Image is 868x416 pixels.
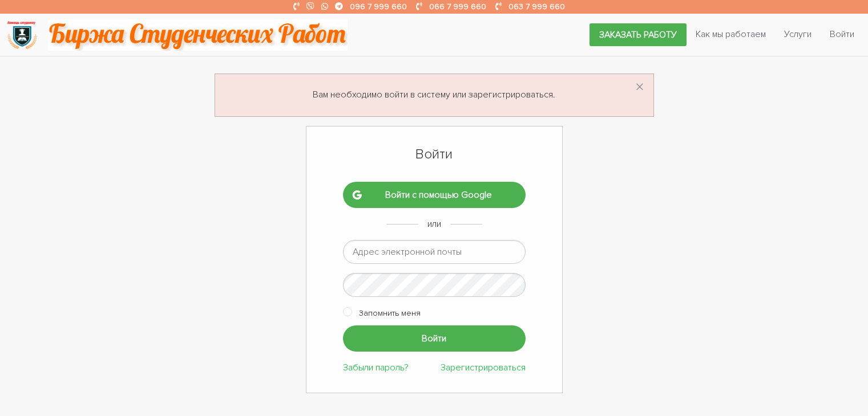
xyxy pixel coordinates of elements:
input: Адрес электронной почты [343,240,526,264]
span: Войти с помощью Google [361,190,516,200]
a: 063 7 999 660 [508,2,565,11]
img: logo-135dea9cf721667cc4ddb0c1795e3ba8b7f362e3d0c04e2cc90b931989920324.png [6,19,38,51]
img: motto-2ce64da2796df845c65ce8f9480b9c9d679903764b3ca6da4b6de107518df0fe.gif [48,19,348,51]
a: Войти с помощью Google [343,182,526,208]
button: Dismiss alert [635,79,644,97]
a: Зарегистрироваться [441,362,526,373]
a: Услуги [775,23,821,45]
span: × [635,76,644,99]
a: 096 7 999 660 [350,2,407,11]
span: или [427,218,441,230]
h1: Войти [343,145,526,164]
a: Как мы работаем [687,23,775,45]
label: Запомнить меня [359,306,421,320]
a: Забыли пароль? [343,362,409,373]
p: Вам необходимо войти в систему или зарегистрироваться. [229,88,640,103]
input: Войти [343,325,526,351]
a: Войти [821,23,863,45]
a: Заказать работу [590,23,687,46]
a: 066 7 999 660 [429,2,486,11]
